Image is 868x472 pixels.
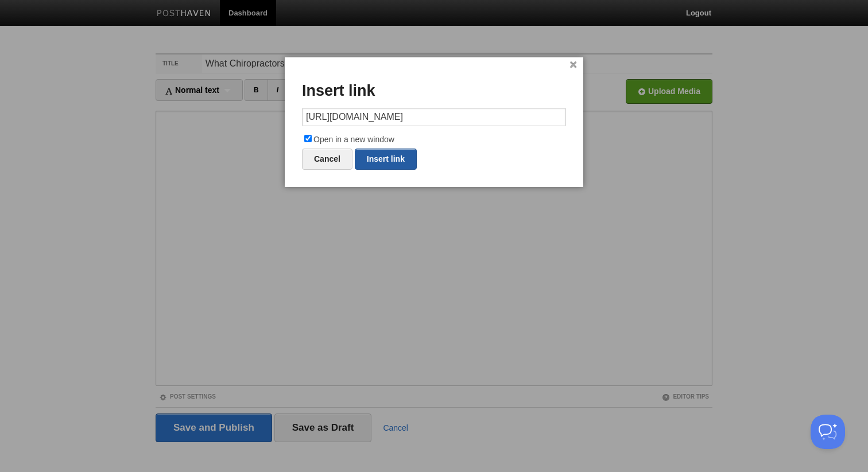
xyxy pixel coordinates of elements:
a: × [569,62,577,68]
iframe: Help Scout Beacon - Open [811,415,845,449]
a: Insert link [355,149,417,170]
a: Cancel [302,149,352,170]
h3: Insert link [302,83,566,100]
input: Open in a new window [304,135,312,142]
label: Open in a new window [302,133,566,147]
